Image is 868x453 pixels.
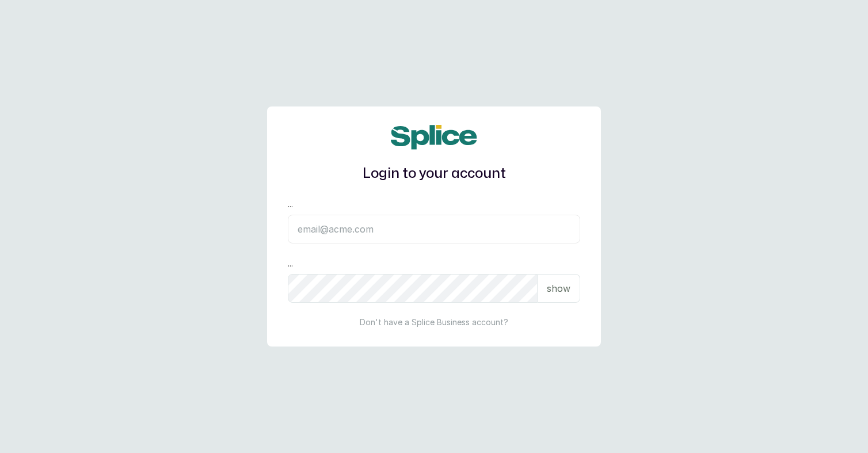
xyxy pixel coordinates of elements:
p: show [547,281,570,295]
input: email@acme.com [288,215,580,243]
p: Don't have a Splice Business account? [360,317,508,328]
label: ... [288,257,580,269]
label: ... [288,198,580,210]
h1: Login to your account [288,163,580,184]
